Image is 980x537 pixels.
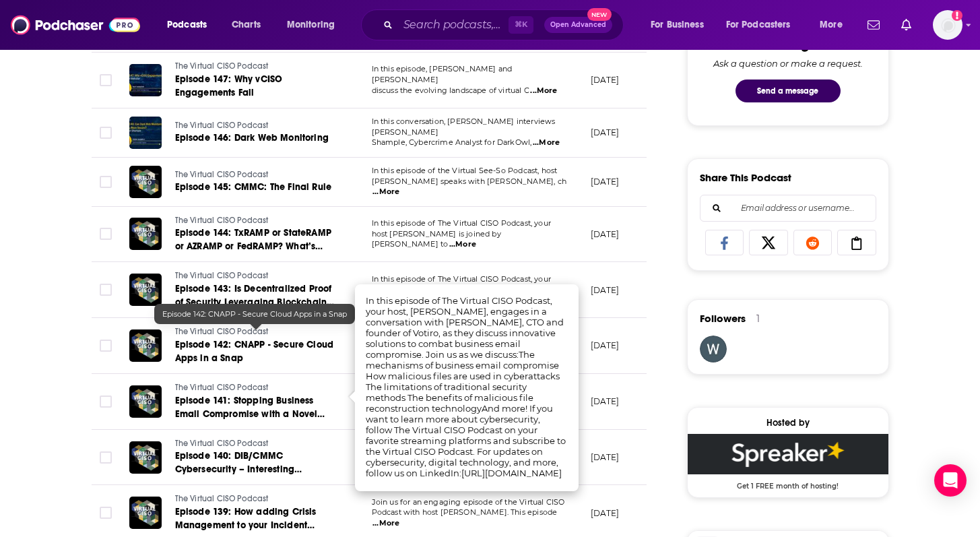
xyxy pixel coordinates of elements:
a: Share on Facebook [705,230,744,255]
span: Charts [232,15,261,34]
span: Toggle select row [100,340,112,352]
span: Logged in as biancagorospe [933,10,962,40]
div: Open Intercom Messenger [934,464,967,497]
img: Podchaser - Follow, Share and Rate Podcasts [11,12,140,38]
span: Toggle select row [100,228,112,240]
span: Get 1 FREE month of hosting! [688,474,888,491]
p: [DATE] [591,396,620,407]
button: open menu [277,14,352,36]
p: [DATE] [591,74,620,86]
span: In this episode of the Virtual See-So Podcast, host [372,166,558,175]
a: Spreaker Deal: Get 1 FREE month of hosting! [688,434,888,489]
span: The Virtual CISO Podcast [175,61,269,71]
span: In this episode of The Virtual CISO Podcast, your host, [PERSON_NAME], engages in a conversation ... [366,295,566,478]
a: The Virtual CISO Podcast [175,169,335,181]
div: Ask a question or make a request. [713,58,863,69]
span: Episode 145: CMMC: The Final Rule [175,181,332,193]
span: ...More [372,518,399,529]
span: Monitoring [287,15,335,34]
button: Send a message [736,80,841,102]
span: ⌘ K [509,16,533,34]
span: Open Advanced [550,22,606,28]
a: The Virtual CISO Podcast [175,438,337,450]
img: weedloversusa [700,336,727,362]
svg: Add a profile image [952,10,962,21]
span: The Virtual CISO Podcast [175,170,269,179]
span: Episode 140: DIB/CMMC Cybersecurity – Interesting Observations from a Significant Study [175,450,316,502]
span: In this conversation, [PERSON_NAME] interviews [PERSON_NAME] [372,117,556,137]
p: [DATE] [591,507,620,519]
a: Episode 144: TxRAMP or StateRAMP or AZRAMP or FedRAMP? What’s right for your company? [175,226,337,253]
a: Episode 146: Dark Web Monitoring [175,131,335,145]
span: Episode 146: Dark Web Monitoring [175,132,329,144]
h3: Share This Podcast [700,171,791,184]
span: Toggle select row [100,74,112,86]
div: Search followers [700,195,876,222]
span: [PERSON_NAME] speaks with [PERSON_NAME], ch [372,177,566,186]
span: Episode 141: Stopping Business Email Compromise with a Novel Malicious File Reconstruction Approach [175,395,325,447]
p: [DATE] [591,127,620,138]
a: Episode 139: How adding Crisis Management to your Incident Response Plan can save your bacon? [175,505,337,532]
a: The Virtual CISO Podcast [175,382,337,394]
button: open menu [158,14,224,36]
a: Episode 147: Why vCISO Engagements Fail [175,73,337,100]
button: open menu [717,14,810,36]
a: Share on Reddit [793,230,832,255]
p: [DATE] [591,340,620,351]
span: ...More [530,86,557,96]
a: Episode 141: Stopping Business Email Compromise with a Novel Malicious File Reconstruction Approach [175,394,337,421]
a: The Virtual CISO Podcast [175,270,337,282]
span: Toggle select row [100,127,112,139]
span: Episode 143: Is Decentralized Proof of Security Leveraging Blockchain the future of Cybersecurity? [175,283,335,321]
span: The Virtual CISO Podcast [175,383,269,392]
img: User Profile [933,10,962,40]
span: ...More [533,137,560,148]
span: The Virtual CISO Podcast [175,439,269,448]
a: Episode 145: CMMC: The Final Rule [175,181,335,194]
span: In this episode, [PERSON_NAME] and [PERSON_NAME] [372,64,513,84]
div: 1 [756,313,760,325]
span: The Virtual CISO Podcast [175,216,269,225]
a: The Virtual CISO Podcast [175,120,335,132]
span: The Virtual CISO Podcast [175,494,269,503]
span: Episode 144: TxRAMP or StateRAMP or AZRAMP or FedRAMP? What’s right for your company? [175,227,331,265]
p: [DATE] [591,451,620,463]
span: ...More [449,239,476,250]
span: Followers [700,312,746,325]
button: Show profile menu [933,10,962,40]
a: Charts [223,14,269,36]
span: discuss the evolving landscape of virtual C [372,86,529,95]
span: The Virtual CISO Podcast [175,271,269,280]
a: Show notifications dropdown [862,13,885,36]
input: Email address or username... [711,195,865,221]
span: ...More [372,187,399,197]
span: Toggle select row [100,507,112,519]
a: Show notifications dropdown [896,13,917,36]
button: Open AdvancedNew [544,17,612,33]
span: For Business [651,15,704,34]
button: open menu [810,14,859,36]
a: The Virtual CISO Podcast [175,61,337,73]
span: Episode 142: CNAPP - Secure Cloud Apps in a Snap [175,339,334,364]
span: Podcast with host [PERSON_NAME]. This episode [372,507,558,517]
div: Search podcasts, credits, & more... [374,9,636,40]
span: Episode 147: Why vCISO Engagements Fail [175,73,283,98]
span: More [820,15,843,34]
span: Toggle select row [100,451,112,464]
p: [DATE] [591,228,620,240]
span: Join us for an engaging episode of the Virtual CISO [372,497,565,507]
span: The Virtual CISO Podcast [175,327,269,336]
span: Episode 142: CNAPP - Secure Cloud Apps in a Snap [162,309,347,319]
span: In this episode of The Virtual CISO Podcast, your [372,218,551,228]
span: For Podcasters [726,15,791,34]
a: Episode 143: Is Decentralized Proof of Security Leveraging Blockchain the future of Cybersecurity? [175,282,337,309]
span: The Virtual CISO Podcast [175,121,269,130]
a: The Virtual CISO Podcast [175,326,337,338]
a: Share on X/Twitter [749,230,788,255]
span: Podcasts [167,15,207,34]
a: Copy Link [837,230,876,255]
a: The Virtual CISO Podcast [175,493,337,505]
span: Toggle select row [100,284,112,296]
